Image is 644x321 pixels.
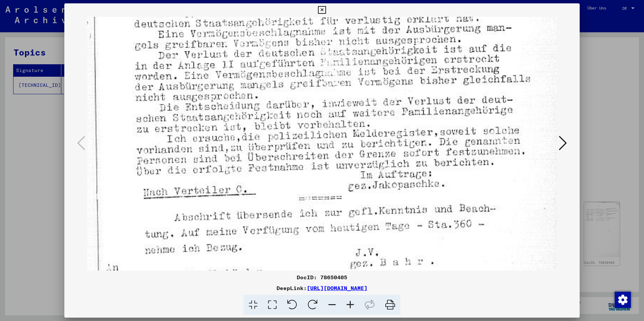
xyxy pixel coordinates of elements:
a: [URL][DOMAIN_NAME] [307,285,367,291]
div: DeepLink: [64,284,580,292]
div: DocID: 78650405 [64,273,580,281]
div: Zustimmung ändern [614,291,631,308]
img: Zustimmung ändern [615,292,631,308]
